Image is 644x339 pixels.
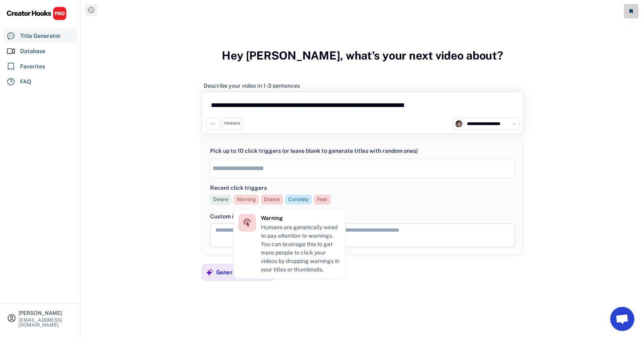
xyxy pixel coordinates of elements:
[20,47,45,55] div: Database
[19,310,73,316] div: [PERSON_NAME]
[213,196,228,203] div: Desire
[204,82,300,89] div: Describe your video in 1-3 sentences
[264,196,280,203] div: Drama
[210,212,515,221] div: Custom instructions
[610,307,634,331] a: Open chat
[223,121,240,126] div: TRIGGER
[317,196,328,203] div: Fear
[455,120,462,127] img: channels4_profile.jpg
[210,147,418,155] div: Pick up to 10 click triggers (or leave blank to generate titles with random ones)
[20,78,31,86] div: FAQ
[261,223,341,274] div: Humans are genetically wired to pay attention to warnings. You can leverage this to get more peop...
[288,196,309,203] div: Curiosity
[20,62,45,71] div: Favorites
[261,214,283,222] div: Warning
[237,196,256,203] div: Warning
[19,318,73,327] div: [EMAIL_ADDRESS][DOMAIN_NAME]
[216,269,271,276] div: Generate title ideas
[222,40,503,71] h3: Hey [PERSON_NAME], what's your next video about?
[6,6,67,21] img: CHPRO%20Logo.svg
[210,184,267,192] div: Recent click triggers
[20,32,61,40] div: Title Generator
